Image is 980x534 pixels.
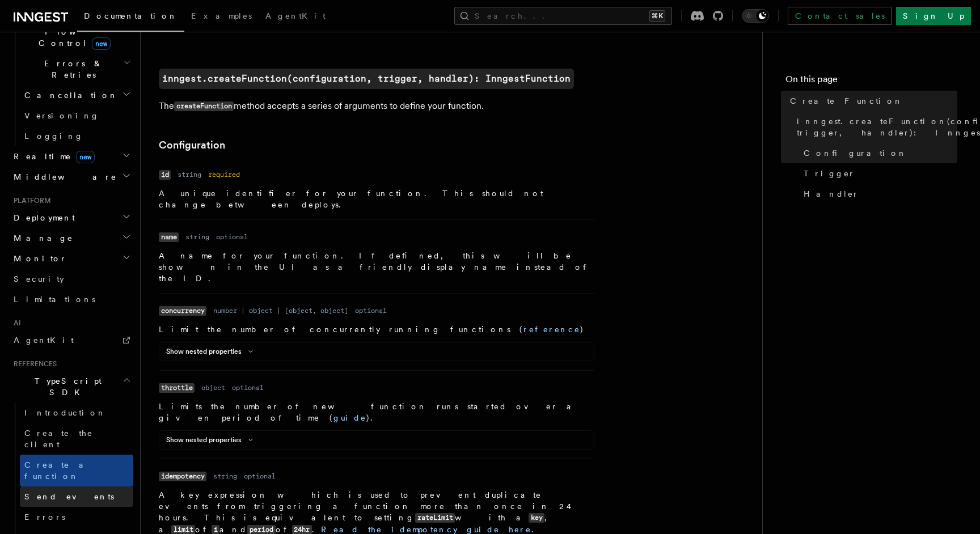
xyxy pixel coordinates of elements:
[9,212,75,223] span: Deployment
[201,383,225,392] dd: object
[9,371,133,402] button: TypeScript SDK
[9,319,21,328] span: AI
[9,289,133,310] a: Limitations
[523,325,580,334] a: reference
[159,69,574,89] a: inngest.createFunction(configuration, trigger, handler): InngestFunction
[159,232,179,242] code: name
[159,472,206,481] code: idempotency
[799,143,957,163] a: Configuration
[799,184,957,204] a: Handler
[159,324,594,335] p: Limit the number of concurrently running functions ( )
[174,101,234,111] code: createFunction
[9,196,51,205] span: Platform
[24,429,93,449] span: Create the client
[896,7,971,25] a: Sign Up
[788,7,892,25] a: Contact sales
[24,512,65,522] span: Errors
[9,207,133,228] button: Deployment
[333,413,366,422] a: guide
[20,22,133,53] button: Flow Controlnew
[265,11,326,20] span: AgentKit
[20,58,123,80] span: Errors & Retries
[159,137,225,153] a: Configuration
[185,232,209,241] dd: string
[24,111,99,120] span: Versioning
[213,472,237,481] dd: string
[9,253,67,264] span: Monitor
[213,306,348,315] dd: number | object | [object, object]
[92,37,111,50] span: new
[649,10,665,22] kbd: ⌘K
[9,375,122,398] span: TypeScript SDK
[191,11,252,20] span: Examples
[20,486,133,507] a: Send events
[9,269,133,289] a: Security
[24,492,114,501] span: Send events
[785,73,957,91] h4: On this page
[244,472,276,481] dd: optional
[9,228,133,248] button: Manage
[159,401,594,423] p: Limits the number of new function runs started over a given period of time ( ).
[20,455,133,486] a: Create a function
[804,147,907,159] span: Configuration
[20,105,133,126] a: Versioning
[20,402,133,423] a: Introduction
[77,3,184,32] a: Documentation
[799,163,957,184] a: Trigger
[184,3,259,31] a: Examples
[14,295,95,304] span: Limitations
[9,232,73,244] span: Manage
[24,460,92,481] span: Create a function
[20,423,133,455] a: Create the client
[804,168,855,179] span: Trigger
[454,7,672,25] button: Search...⌘K
[159,188,594,210] p: A unique identifier for your function. This should not change between deploys.
[9,248,133,269] button: Monitor
[20,126,133,146] a: Logging
[24,132,83,141] span: Logging
[785,91,957,111] a: Create Function
[355,306,387,315] dd: optional
[20,90,118,101] span: Cancellation
[84,11,178,20] span: Documentation
[20,507,133,527] a: Errors
[166,347,257,356] button: Show nested properties
[792,111,957,143] a: inngest.createFunction(configuration, trigger, handler): InngestFunction
[159,170,171,180] code: id
[9,171,117,183] span: Middleware
[159,306,206,316] code: concurrency
[208,170,240,179] dd: required
[159,383,195,393] code: throttle
[9,151,95,162] span: Realtime
[216,232,248,241] dd: optional
[159,98,612,115] p: The method accepts a series of arguments to define your function.
[259,3,332,31] a: AgentKit
[166,435,257,444] button: Show nested properties
[14,274,64,283] span: Security
[9,146,133,167] button: Realtimenew
[20,26,125,49] span: Flow Control
[178,170,201,179] dd: string
[790,95,903,107] span: Create Function
[415,513,455,523] code: rateLimit
[529,513,544,523] code: key
[9,167,133,187] button: Middleware
[742,9,769,23] button: Toggle dark mode
[76,151,95,163] span: new
[321,525,531,534] a: Read the idempotency guide here
[9,330,133,350] a: AgentKit
[20,85,133,105] button: Cancellation
[14,336,74,345] span: AgentKit
[9,359,57,368] span: References
[232,383,264,392] dd: optional
[24,408,106,417] span: Introduction
[804,188,859,200] span: Handler
[159,250,594,284] p: A name for your function. If defined, this will be shown in the UI as a friendly display name ins...
[20,53,133,85] button: Errors & Retries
